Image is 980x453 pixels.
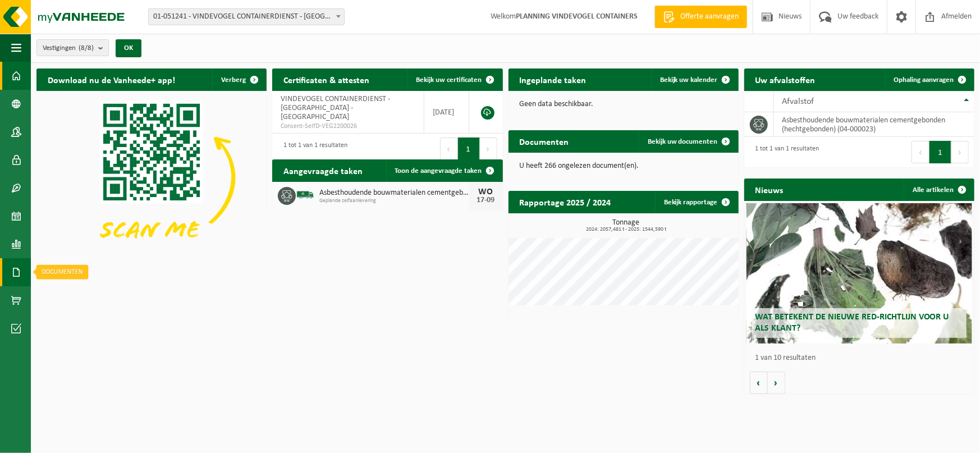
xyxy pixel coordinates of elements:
h2: Documenten [509,130,580,152]
a: Wat betekent de nieuwe RED-richtlijn voor u als klant? [747,203,972,344]
h3: Tonnage [514,219,739,232]
span: Bekijk uw certificaten [416,76,482,84]
span: 01-051241 - VINDEVOGEL CONTAINERDIENST - OUDENAARDE - OUDENAARDE [149,9,344,25]
button: Vestigingen(8/8) [36,39,109,56]
a: Toon de aangevraagde taken [386,159,502,182]
button: 1 [929,141,951,163]
h2: Rapportage 2025 / 2024 [509,191,622,213]
strong: PLANNING VINDEVOGEL CONTAINERS [516,12,638,21]
span: VINDEVOGEL CONTAINERDIENST - [GEOGRAPHIC_DATA] - [GEOGRAPHIC_DATA] [281,95,390,121]
a: Bekijk rapportage [655,191,738,213]
count: (8/8) [79,44,94,52]
span: Bekijk uw documenten [648,138,718,145]
span: Geplande zelfaanlevering [319,198,469,204]
span: Afvalstof [782,97,814,106]
h2: Download nu de Vanheede+ app! [36,68,186,90]
button: Verberg [212,68,265,91]
td: asbesthoudende bouwmaterialen cementgebonden (hechtgebonden) (04-000023) [774,112,974,137]
button: Previous [912,141,929,163]
button: Vorige [750,372,768,394]
button: Volgende [768,372,785,394]
img: BL-SO-LV [296,185,315,204]
div: 17-09 [475,196,497,204]
span: 2024: 2057,481 t - 2025: 1544,590 t [514,227,739,232]
td: [DATE] [424,91,469,134]
button: Next [480,138,497,160]
a: Bekijk uw documenten [639,130,738,153]
span: Asbesthoudende bouwmaterialen cementgebonden (hechtgebonden) [319,189,469,198]
h2: Aangevraagde taken [272,159,374,181]
span: Offerte aanvragen [677,11,741,22]
span: 01-051241 - VINDEVOGEL CONTAINERDIENST - OUDENAARDE - OUDENAARDE [148,8,345,25]
span: Wat betekent de nieuwe RED-richtlijn voor u als klant? [755,313,949,332]
div: WO [475,187,497,196]
p: Geen data beschikbaar. [520,100,727,108]
p: 1 van 10 resultaten [755,354,969,362]
a: Bekijk uw certificaten [407,68,502,91]
button: OK [116,39,141,57]
button: Previous [440,138,458,160]
a: Offerte aanvragen [654,6,747,28]
img: Download de VHEPlus App [36,91,267,264]
p: U heeft 266 ongelezen document(en). [520,162,727,170]
a: Alle artikelen [904,179,973,201]
span: Consent-SelfD-VEG2200026 [281,122,415,131]
h2: Certificaten & attesten [272,68,381,90]
a: Ophaling aanvragen [885,68,973,91]
span: Toon de aangevraagde taken [395,167,482,175]
h2: Ingeplande taken [509,68,598,90]
a: Bekijk uw kalender [651,68,738,91]
span: Verberg [221,76,246,84]
div: 1 tot 1 van 1 resultaten [278,136,347,161]
span: Ophaling aanvragen [894,76,954,84]
div: 1 tot 1 van 1 resultaten [750,140,819,164]
span: Bekijk uw kalender [660,76,718,84]
button: Next [951,141,969,163]
h2: Uw afvalstoffen [744,68,827,90]
button: 1 [458,138,480,160]
span: Vestigingen [43,40,94,57]
h2: Nieuws [744,179,795,200]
